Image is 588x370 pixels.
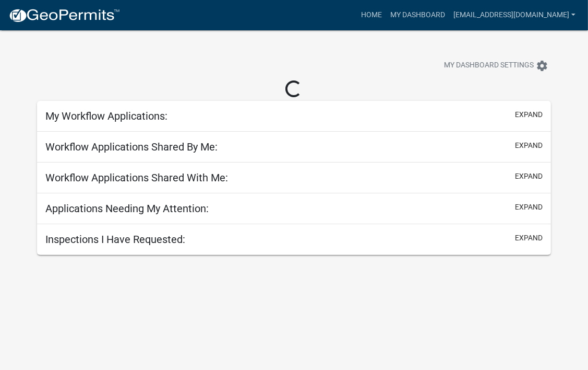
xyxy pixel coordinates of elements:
[515,233,543,244] button: expand
[444,60,534,72] span: My Dashboard Settings
[386,5,449,25] a: My Dashboard
[45,233,185,246] h5: Inspections I Have Requested:
[436,55,557,76] button: My Dashboard Settingssettings
[515,202,543,213] button: expand
[515,140,543,151] button: expand
[45,141,218,153] h5: Workflow Applications Shared By Me:
[536,60,548,72] i: settings
[357,5,386,25] a: Home
[515,171,543,182] button: expand
[449,5,580,25] a: [EMAIL_ADDRESS][DOMAIN_NAME]
[45,171,228,184] h5: Workflow Applications Shared With Me:
[45,202,209,215] h5: Applications Needing My Attention:
[515,109,543,120] button: expand
[45,110,167,122] h5: My Workflow Applications:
